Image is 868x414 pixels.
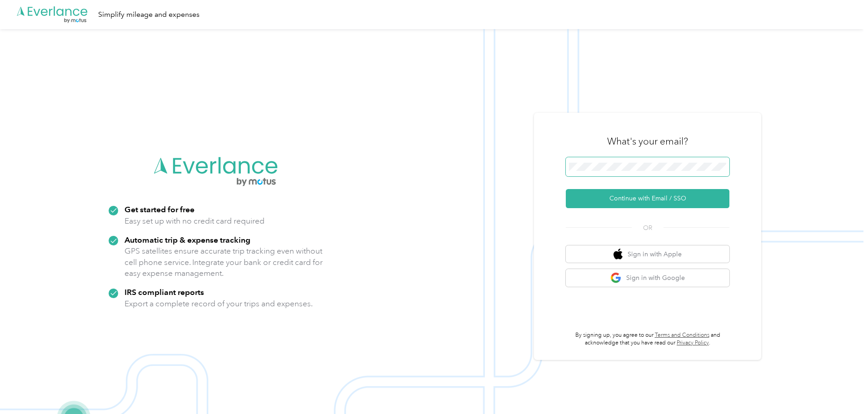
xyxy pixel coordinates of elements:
[566,331,729,347] p: By signing up, you agree to our and acknowledge that you have read our .
[610,272,622,284] img: google logo
[125,235,250,244] strong: Automatic trip & expense tracking
[98,9,200,20] div: Simplify mileage and expenses
[614,249,623,260] img: apple logo
[125,245,323,279] p: GPS satellites ensure accurate trip tracking even without cell phone service. Integrate your bank...
[566,269,729,287] button: google logoSign in with Google
[125,215,264,227] p: Easy set up with no credit card required
[125,205,195,214] strong: Get started for free
[566,245,729,263] button: apple logoSign in with Apple
[632,223,663,233] span: OR
[607,135,688,148] h3: What's your email?
[125,287,204,297] strong: IRS compliant reports
[566,189,729,208] button: Continue with Email / SSO
[677,339,709,346] a: Privacy Policy
[655,332,709,339] a: Terms and Conditions
[125,298,313,309] p: Export a complete record of your trips and expenses.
